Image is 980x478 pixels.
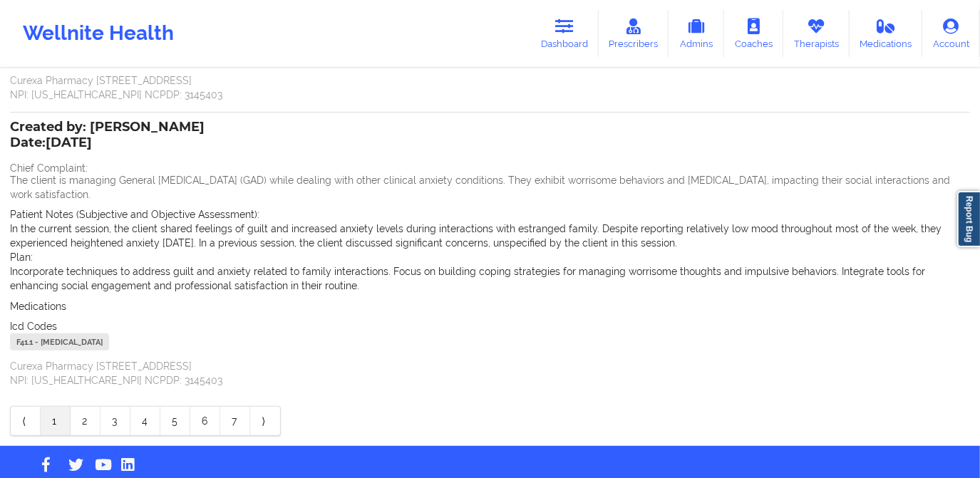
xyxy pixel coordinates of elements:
[10,301,66,312] span: Medications
[10,73,970,102] p: Curexa Pharmacy [STREET_ADDRESS] NPI: [US_HEALTHCARE_NPI] NCPDP: 3145403
[10,333,109,350] div: F41.1 - [MEDICAL_DATA]
[783,10,850,57] a: Therapists
[10,134,205,152] p: Date: [DATE]
[669,10,724,57] a: Admins
[41,407,71,435] a: 1
[100,407,130,435] a: 3
[10,120,205,152] div: Created by: [PERSON_NAME]
[11,407,41,435] a: Previous item
[160,407,190,435] a: 5
[10,173,970,202] p: The client is managing General [MEDICAL_DATA] (GAD) while dealing with other clinical anxiety con...
[71,407,100,435] a: 2
[10,406,281,436] div: Pagination Navigation
[10,222,970,250] p: In the current session, the client shared feelings of guilt and increased anxiety levels during i...
[922,10,980,57] a: Account
[10,209,259,220] span: Patient Notes (Subjective and Objective Assessment):
[724,10,783,57] a: Coaches
[10,251,33,263] span: Plan:
[957,191,980,247] a: Report Bug
[190,407,220,435] a: 6
[599,10,669,57] a: Prescribers
[10,321,57,332] span: Icd Codes
[220,407,250,435] a: 7
[10,264,970,293] p: Incorporate techniques to address guilt and anxiety related to family interactions. Focus on buil...
[530,10,599,57] a: Dashboard
[10,359,970,388] p: Curexa Pharmacy [STREET_ADDRESS] NPI: [US_HEALTHCARE_NPI] NCPDP: 3145403
[10,162,88,174] span: Chief Complaint:
[130,407,160,435] a: 4
[850,10,923,57] a: Medications
[250,407,280,435] a: Next item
